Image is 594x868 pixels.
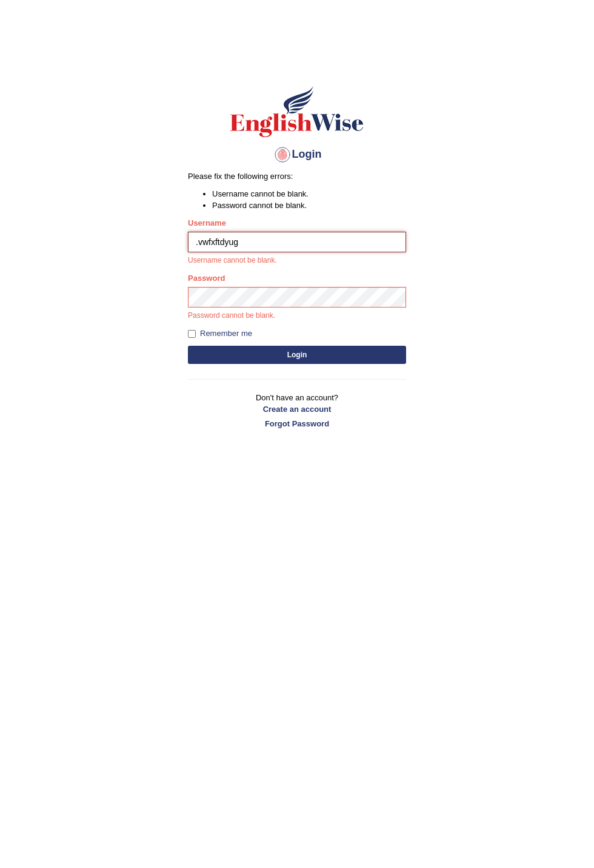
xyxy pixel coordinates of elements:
input: Remember me [188,330,196,338]
p: Username cannot be blank. [188,255,406,266]
li: Password cannot be blank. [212,200,406,211]
p: Please fix the following errors: [188,170,406,182]
a: Create an account [188,403,406,415]
label: Remember me [188,328,252,340]
p: Password cannot be blank. [188,311,406,321]
label: Password [188,272,225,284]
p: Don't have an account? [188,392,406,429]
li: Username cannot be blank. [212,188,406,200]
label: Username [188,217,226,229]
img: Logo of English Wise sign in for intelligent practice with AI [228,84,366,139]
button: Login [188,346,406,364]
a: Forgot Password [188,418,406,429]
h4: Login [188,145,406,164]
